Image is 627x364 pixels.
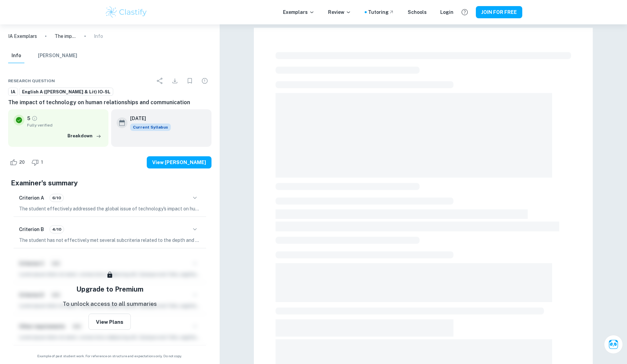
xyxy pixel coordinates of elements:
[328,8,351,16] p: Review
[283,8,315,16] p: Exemplars
[8,88,18,96] a: IA
[8,354,211,359] span: Example of past student work. For reference on structure and expectations only. Do not copy.
[168,74,182,88] div: Download
[130,123,171,131] span: Current Syllabus
[130,123,171,131] div: This exemplar is based on the current syllabus. Feel free to refer to it for inspiration/ideas wh...
[105,5,148,19] img: Clastify logo
[27,122,103,128] span: Fully verified
[94,32,103,40] p: Info
[8,157,28,168] div: Like
[19,194,44,202] h6: Criterion A
[27,115,30,122] p: 5
[8,32,37,40] a: IA Exemplars
[183,74,197,88] div: Bookmark
[63,300,157,309] p: To unlock access to all summaries
[76,284,143,294] h5: Upgrade to Premium
[147,156,211,168] button: View [PERSON_NAME]
[368,8,394,16] a: Tutoring
[55,32,76,40] p: The impact of technology on human relationships and communication
[408,8,427,16] a: Schools
[38,48,77,63] button: [PERSON_NAME]
[32,115,38,121] a: Grade fully verified
[459,6,470,18] button: Help and Feedback
[8,98,211,107] h6: The impact of technology on human relationships and communication
[30,157,47,168] div: Dislike
[130,115,165,122] h6: [DATE]
[20,89,113,95] span: English A ([PERSON_NAME] & Lit) IO-SL
[19,236,201,244] p: The student has not effectively met several subcriteria related to the depth and analytical natur...
[19,205,201,212] p: The student effectively addressed the global issue of technology's impact on human relationships ...
[198,74,211,88] div: Report issue
[8,48,24,63] button: Info
[604,335,623,354] button: Ask Clai
[8,78,55,84] span: Research question
[88,314,131,330] button: View Plans
[476,6,522,18] button: JOIN FOR FREE
[19,226,44,233] h6: Criterion B
[8,89,18,95] span: IA
[66,131,103,141] button: Breakdown
[50,195,63,201] span: 6/10
[153,74,167,88] div: Share
[16,159,28,166] span: 20
[11,178,209,188] h5: Examiner's summary
[50,226,64,232] span: 4/10
[440,8,453,16] a: Login
[37,159,47,166] span: 1
[19,88,113,96] a: English A ([PERSON_NAME] & Lit) IO-SL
